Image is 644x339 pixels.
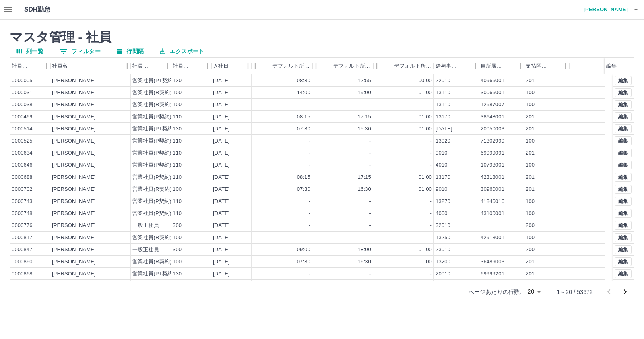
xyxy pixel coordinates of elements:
[52,149,96,157] div: [PERSON_NAME]
[419,246,432,254] div: 01:00
[309,222,310,229] div: -
[213,58,229,74] div: 入社日
[213,246,230,254] div: [DATE]
[12,234,33,242] div: 0000817
[436,113,450,121] div: 13170
[213,270,230,278] div: [DATE]
[436,137,450,145] div: 13020
[481,113,504,121] div: 38648001
[52,137,96,145] div: [PERSON_NAME]
[559,60,572,72] button: メニュー
[132,186,171,193] div: 営業社員(R契約)
[213,149,230,157] div: [DATE]
[52,186,96,193] div: [PERSON_NAME]
[12,210,33,217] div: 0000748
[309,210,310,217] div: -
[309,137,310,145] div: -
[132,210,171,217] div: 営業社員(P契約)
[213,125,230,133] div: [DATE]
[369,149,371,157] div: -
[526,125,535,133] div: 201
[430,149,432,157] div: -
[52,258,96,266] div: [PERSON_NAME]
[52,125,96,133] div: [PERSON_NAME]
[481,89,504,97] div: 30066001
[213,174,230,181] div: [DATE]
[213,222,230,229] div: [DATE]
[526,101,535,109] div: 100
[436,246,450,254] div: 23010
[526,234,535,242] div: 100
[52,161,96,169] div: [PERSON_NAME]
[430,270,432,278] div: -
[615,161,632,169] button: 編集
[526,210,535,217] div: 100
[369,222,371,229] div: -
[419,258,432,266] div: 01:00
[524,58,569,74] div: 支払区分コード
[369,198,371,205] div: -
[430,222,432,229] div: -
[213,258,230,266] div: [DATE]
[481,137,504,145] div: 71302999
[213,210,230,217] div: [DATE]
[12,137,33,145] div: 0000525
[481,270,504,278] div: 69999201
[436,174,450,181] div: 13170
[213,77,230,85] div: [DATE]
[272,58,311,74] div: デフォルト所定開始時刻
[132,113,171,121] div: 営業社員(P契約)
[132,222,159,229] div: 一般正社員
[173,77,182,85] div: 130
[358,125,371,133] div: 15:30
[309,270,310,278] div: -
[12,186,33,193] div: 0000702
[322,60,333,72] button: ソート
[173,113,182,121] div: 110
[526,77,535,85] div: 201
[526,198,535,205] div: 100
[132,77,175,85] div: 営業社員(PT契約)
[12,198,33,205] div: 0000743
[173,198,182,205] div: 110
[526,89,535,97] div: 100
[526,137,535,145] div: 100
[469,60,481,72] button: メニュー
[615,76,632,85] button: 編集
[132,125,175,133] div: 営業社員(PT契約)
[50,58,131,74] div: 社員名
[12,125,33,133] div: 0000514
[369,270,371,278] div: -
[173,258,182,266] div: 100
[12,222,33,229] div: 0000776
[481,101,504,109] div: 12587007
[358,246,371,254] div: 18:00
[436,58,458,74] div: 給与事業所コード
[173,101,182,109] div: 100
[132,89,171,97] div: 営業社員(R契約)
[615,209,632,218] button: 編集
[173,125,182,133] div: 130
[12,174,33,181] div: 0000688
[419,186,432,193] div: 01:00
[173,137,182,145] div: 110
[419,89,432,97] div: 01:00
[132,137,171,145] div: 営業社員(P契約)
[526,174,535,181] div: 201
[436,89,450,97] div: 13110
[132,270,175,278] div: 営業社員(PT契約)
[430,198,432,205] div: -
[358,113,371,121] div: 17:15
[615,100,632,109] button: 編集
[52,58,68,74] div: 社員名
[615,124,632,133] button: 編集
[110,45,150,57] button: 行間隔
[481,174,504,181] div: 42318001
[430,101,432,109] div: -
[309,101,310,109] div: -
[173,149,182,157] div: 110
[229,60,240,72] button: ソート
[312,58,373,74] div: デフォルト所定終業時刻
[526,161,535,169] div: 100
[52,77,96,85] div: [PERSON_NAME]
